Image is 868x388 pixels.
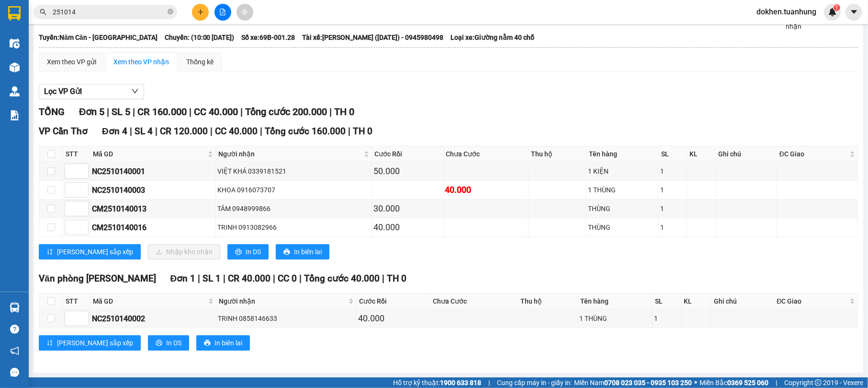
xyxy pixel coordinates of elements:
span: TH 0 [387,273,406,284]
th: Thu hộ [529,146,586,162]
img: logo-vxr [8,6,21,21]
div: CM2510140013 [92,203,214,215]
span: sort-ascending [46,340,53,347]
span: TH 0 [334,106,354,118]
div: 1 THÙNG [588,185,657,195]
span: | [223,273,225,284]
td: CM2510140016 [90,218,216,237]
th: STT [63,146,90,162]
button: downloadNhập kho nhận [148,244,220,259]
th: Chưa Cước [430,294,518,309]
span: [PERSON_NAME] sắp xếp [57,247,133,257]
div: THÙNG [588,222,657,233]
span: | [260,126,262,137]
span: | [382,273,384,284]
span: printer [204,340,211,347]
span: printer [156,340,162,347]
span: Người nhận [219,296,346,306]
span: CR 120.000 [160,126,208,137]
span: sort-ascending [46,248,53,256]
div: 40.000 [358,312,428,325]
strong: 0708 023 035 - 0935 103 250 [604,379,692,387]
div: 1 [660,203,685,214]
span: search [40,9,46,15]
button: printerIn biên lai [196,335,250,351]
th: STT [63,294,90,309]
span: SL 4 [135,126,153,137]
img: warehouse-icon [10,62,20,72]
span: ⚪️ [694,381,697,385]
span: aim [241,9,248,15]
span: plus [197,9,204,15]
td: NC2510140002 [90,309,216,328]
th: Chưa Cước [444,146,529,162]
span: dokhen.tuanhung [749,6,824,18]
span: message [10,368,19,377]
button: Lọc VP Gửi [39,84,144,99]
span: | [240,106,243,118]
span: | [198,273,200,284]
span: Số xe: 69B-001.28 [242,32,295,43]
div: 40.000 [373,221,441,234]
span: | [189,106,192,118]
b: Tuyến: Năm Căn - [GEOGRAPHIC_DATA] [39,34,158,41]
th: Ghi chú [711,294,775,309]
span: copyright [815,379,822,386]
strong: 0369 525 060 [727,379,768,387]
span: | [130,126,132,137]
div: Xem theo VP nhận [113,57,169,67]
span: Mã GD [93,149,206,159]
div: Xem theo VP gửi [47,57,96,67]
div: THÙNG [588,203,657,214]
span: Cung cấp máy in - giấy in: [497,377,572,388]
th: Tên hàng [586,146,659,162]
span: CC 40.000 [194,106,238,118]
img: warehouse-icon [10,303,20,313]
th: KL [681,294,711,309]
div: KHOA 0916073707 [217,185,371,195]
span: close-circle [168,8,173,17]
span: ĐC Giao [779,149,848,159]
input: Tìm tên, số ĐT hoặc mã đơn [53,7,166,17]
span: printer [283,248,290,256]
span: | [210,126,213,137]
td: CM2510140013 [90,200,216,218]
span: In DS [166,338,181,348]
span: Loại xe: Giường nằm 40 chỗ [451,32,535,43]
span: Tổng cước 200.000 [245,106,327,118]
button: sort-ascending[PERSON_NAME] sắp xếp [39,244,141,259]
span: In biên lai [214,338,242,348]
span: | [133,106,135,118]
span: close-circle [168,9,173,14]
td: NC2510140003 [90,181,216,200]
button: printerIn DS [227,244,269,259]
div: 30.000 [373,202,441,215]
img: warehouse-icon [10,38,20,48]
span: Tài xế: [PERSON_NAME] ([DATE]) - 0945980498 [303,32,444,43]
span: question-circle [10,325,19,334]
span: Miền Bắc [699,377,768,388]
span: Đơn 4 [102,126,127,137]
span: VP Cần Thơ [39,126,88,137]
div: NC2510140003 [92,184,214,196]
div: VIỆT KHÁ 0339181521 [217,166,371,176]
span: Lọc VP Gửi [44,85,82,97]
span: SL 1 [203,273,221,284]
span: Đơn 1 [170,273,196,284]
span: Văn phòng [PERSON_NAME] [39,273,156,284]
span: Mã GD [93,296,206,306]
span: In biên lai [294,247,322,257]
div: NC2510140001 [92,165,214,177]
th: Tên hàng [578,294,653,309]
span: CC 0 [278,273,297,284]
span: SL 5 [112,106,130,118]
span: down [131,87,139,95]
th: KL [687,146,716,162]
strong: 1900 633 818 [440,379,481,387]
img: warehouse-icon [10,86,20,96]
td: NC2510140001 [90,162,216,181]
span: Tổng cước 40.000 [304,273,380,284]
span: 1 [835,4,838,11]
div: 1 [660,185,685,195]
span: TH 0 [353,126,372,137]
